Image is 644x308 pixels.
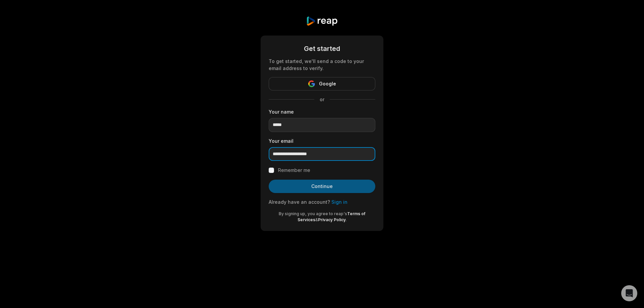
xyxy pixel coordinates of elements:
[346,217,347,222] span: .
[269,137,375,144] label: Your email
[278,166,310,174] label: Remember me
[306,16,338,26] img: reap
[315,217,318,222] span: &
[279,211,347,216] span: By signing up, you agree to reap's
[269,77,375,90] button: Google
[269,58,375,72] div: To get started, we'll send a code to your email address to verify.
[269,108,375,115] label: Your name
[314,96,330,103] span: or
[331,199,347,205] a: Sign in
[269,180,375,193] button: Continue
[621,285,637,301] div: Open Intercom Messenger
[269,199,330,205] span: Already have an account?
[269,44,375,54] div: Get started
[319,80,336,88] span: Google
[318,217,346,222] a: Privacy Policy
